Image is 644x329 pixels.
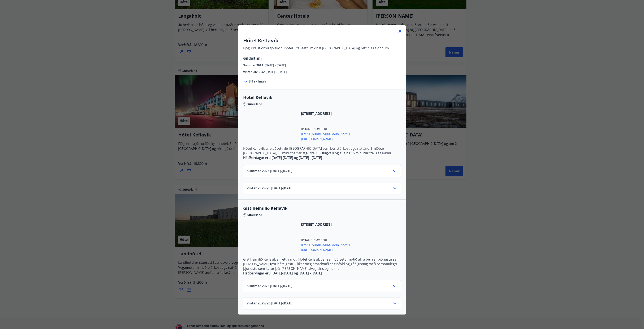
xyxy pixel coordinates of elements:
span: vinter 2025/26 : [243,70,266,74]
span: [URL][DOMAIN_NAME] [301,247,350,252]
span: [URL][DOMAIN_NAME] [301,136,350,141]
span: Summer 2025 [DATE] - [DATE] [247,284,292,289]
p: Gistiheimilið Keflavík er rétt á móti Hótel Keflavík þar sem þú getur notið allra þeirrar þjónust... [243,257,401,271]
span: [DATE] - [DATE] [266,70,287,74]
h3: Hótel Keflavík [243,37,389,44]
strong: Hátíðardagar eru [DATE]-[DATE] og [DATE] - [DATE] [243,155,322,160]
span: Suðurland [247,213,262,217]
span: [STREET_ADDRESS] [301,222,350,227]
p: Fjögurra stjörnu fjölskylduhótel. Staðsett í miðbæ [GEOGRAPHIC_DATA] og rétt hjá útlöndum [243,46,389,50]
span: vinter 2025/26 [DATE] - [DATE] [247,301,293,306]
span: Gistiheimilið Keflavík [243,205,401,211]
span: [STREET_ADDRESS] [301,111,350,116]
span: [PHONE_NUMBER] [301,238,350,242]
span: [EMAIL_ADDRESS][DOMAIN_NAME] [301,242,350,247]
span: [PHONE_NUMBER] [301,127,350,131]
p: Hótel Keflavík er staðsett við [GEOGRAPHIC_DATA] sem ber stórkostlegu náttúru, í miðbæ [GEOGRAPHI... [243,146,401,155]
span: Hótel Keflavík [243,94,401,100]
span: Gildistími [243,56,262,61]
span: Summer 2025 : [243,63,265,67]
span: Sjá skilmála [249,79,266,84]
strong: Hátíðardagar eru [DATE]-[DATE] og [DATE] - [DATE] [243,271,322,275]
span: Suðurland [247,102,262,106]
span: Summer 2025 [DATE] - [DATE] [247,169,292,174]
span: [DATE] - [DATE] [265,63,286,67]
span: [EMAIL_ADDRESS][DOMAIN_NAME] [301,131,350,136]
span: vinter 2025/26 [DATE] - [DATE] [247,186,293,191]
